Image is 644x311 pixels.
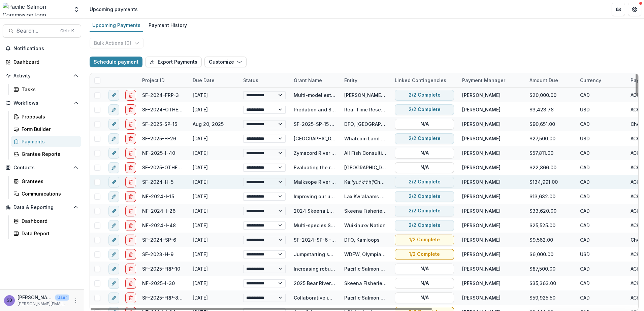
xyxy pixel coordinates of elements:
[125,177,136,187] button: delete
[580,120,590,128] div: CAD
[189,247,239,262] div: [DATE]
[344,136,393,141] a: Whatcom Land Trust
[189,102,239,117] div: [DATE]
[142,265,180,272] div: SF-2025-FRP-10
[189,233,239,247] div: [DATE]
[189,73,239,88] div: Due Date
[11,215,81,227] a: Dashboard
[462,222,501,229] div: [PERSON_NAME]
[462,149,501,157] div: [PERSON_NAME]
[525,175,576,189] div: $134,991.00
[125,90,136,101] button: delete
[290,73,340,88] div: Grant Name
[580,92,590,99] div: CAD
[525,102,576,117] div: $3,423.78
[458,73,525,88] div: Payment Manager
[13,73,70,79] span: Activity
[462,207,501,214] div: [PERSON_NAME]
[125,148,136,159] button: delete
[344,107,391,112] a: Real Time Research
[462,280,501,287] div: [PERSON_NAME]
[294,165,503,170] a: Evaluating the risk of [MEDICAL_DATA] deficiency to Coho salmon in [GEOGRAPHIC_DATA]
[290,77,326,84] div: Grant Name
[22,217,76,224] div: Dashboard
[125,235,136,245] button: delete
[580,106,590,113] div: USD
[189,146,239,160] div: [DATE]
[525,262,576,276] div: $87,500.00
[125,162,136,173] button: delete
[125,104,136,115] button: delete
[108,235,119,245] button: edit
[294,208,440,214] a: 2024 Skeena Lakes Juvenile Sockeye Hydroacoustic Surveys
[340,73,391,88] div: Entity
[17,28,56,34] span: Search...
[72,297,80,305] button: More
[580,265,590,272] div: CAD
[18,301,69,307] p: [PERSON_NAME][EMAIL_ADDRESS][DOMAIN_NAME]
[90,57,142,67] button: Schedule payment
[189,276,239,290] div: [DATE]
[125,264,136,274] button: delete
[22,113,76,120] div: Proposals
[142,193,174,200] div: NF-2024-I-15
[395,292,454,303] button: N/A
[344,179,442,185] a: Ka:’yu:’k’t’h’/Che:k’tles7et’h’ First Nations
[462,236,501,243] div: [PERSON_NAME]
[108,220,119,231] button: edit
[108,162,119,173] button: edit
[395,90,454,101] button: 2/2 Complete
[580,149,590,157] div: CAD
[125,278,136,289] button: delete
[525,218,576,233] div: $25,525.00
[344,222,386,228] a: Wuikinuxv Nation
[3,3,69,16] img: Pacific Salmon Commission logo
[525,117,576,131] div: $90,651.00
[3,202,81,213] button: Open Data & Reporting
[294,92,491,98] a: Multi-model estimates of salmon species from imaging sonar measured fish length
[108,119,119,130] button: edit
[294,266,596,272] a: Increasing robustness to changing river conditions at the [GEOGRAPHIC_DATA] Site: Bank Remediatio...
[294,194,557,199] a: Improving our understanding of stock composition in early Skeena and Nass food fisheries for sock...
[22,138,76,145] div: Payments
[525,204,576,218] div: $33,620.00
[125,220,136,231] button: delete
[189,77,219,84] div: Due Date
[90,6,138,13] div: Upcoming payments
[580,294,590,301] div: CAD
[189,290,239,305] div: [DATE]
[11,111,81,122] a: Proposals
[576,77,605,84] div: Currency
[189,117,239,131] div: Aug 20, 2025
[525,88,576,102] div: $20,000.00
[13,165,70,171] span: Contacts
[108,249,119,260] button: edit
[90,38,144,48] button: Bulk Actions (0)
[142,280,175,287] div: NF-2025-I-30
[580,236,590,243] div: CAD
[138,73,189,88] div: Project ID
[580,207,590,214] div: CAD
[189,175,239,189] div: [DATE]
[525,73,576,88] div: Amount Due
[344,92,436,98] a: [PERSON_NAME]’s Fisheries Consulting
[344,194,436,199] a: Lax Kw'alaams Fishing Enterprises Ltd.
[462,251,501,258] div: [PERSON_NAME]
[395,162,454,173] button: N/A
[142,149,175,157] div: NF-2025-I-40
[239,73,290,88] div: Status
[3,98,81,108] button: Open Workflows
[11,228,81,239] a: Data Report
[145,57,202,67] button: Export Payments
[462,193,501,200] div: [PERSON_NAME]
[294,237,465,243] a: SF-2024-SP-6 - Enumeration of Coho Salmon in the [GEOGRAPHIC_DATA]
[344,237,380,243] a: DFO, Kamloops
[458,77,509,84] div: Payment Manager
[462,164,501,171] div: [PERSON_NAME]
[395,177,454,187] button: 2/2 Complete
[11,176,81,187] a: Grantees
[580,135,590,142] div: USD
[525,146,576,160] div: $57,811.00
